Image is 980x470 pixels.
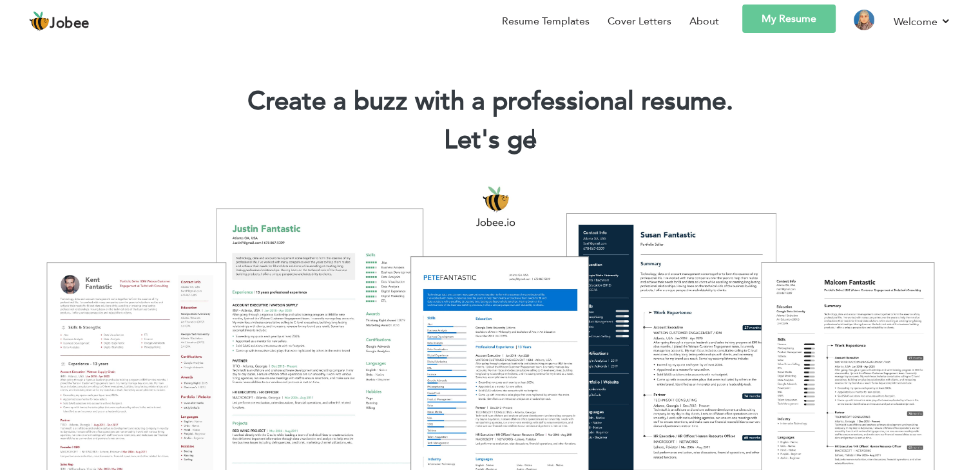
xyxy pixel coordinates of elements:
[50,17,90,31] span: Jobee
[507,122,537,158] span: ge
[29,11,50,32] img: jobee.io
[854,10,874,30] img: Profile Img
[29,11,90,32] a: Jobee
[689,14,719,29] a: About
[502,14,590,29] a: Resume Templates
[742,5,836,33] a: My Resume
[608,14,671,29] a: Cover Letters
[894,14,951,30] a: Welcome
[19,124,961,157] h2: Let's
[530,122,536,158] span: |
[19,85,961,118] h1: Create a buzz with a professional resume.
